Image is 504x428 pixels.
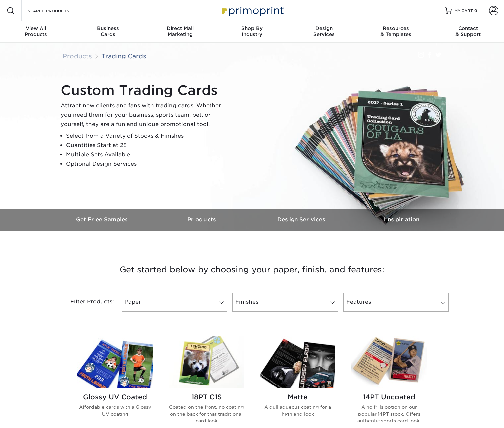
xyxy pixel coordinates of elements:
div: Marketing [144,25,216,37]
span: Direct Mail [144,25,216,31]
div: Cards [72,25,144,37]
h3: Get Free Samples [53,216,152,223]
input: SEARCH PRODUCTS..... [27,7,92,15]
h2: Glossy UV Coated [77,393,153,401]
a: Features [343,293,449,312]
a: Products [152,209,252,231]
h3: Get started below by choosing your paper, finish, and features: [58,255,446,285]
span: Shop By [216,25,288,31]
a: Trading Cards [101,52,146,60]
a: Inspiration [352,209,451,231]
div: Industry [216,25,288,37]
h1: Custom Trading Cards [61,82,227,98]
h3: Products [152,216,252,223]
span: Design [288,25,360,31]
a: Finishes [232,293,338,312]
a: DesignServices [288,21,360,43]
h2: 14PT Uncoated [351,393,427,401]
h2: 18PT C1S [169,393,244,401]
div: & Templates [360,25,432,37]
p: Coated on the front, no coating on the back for that traditional card look [169,404,244,424]
a: BusinessCards [72,21,144,43]
a: Paper [122,293,227,312]
h3: Design Services [252,216,352,223]
a: Get Free Samples [53,209,152,231]
p: A dull aqueous coating for a high end look [260,404,335,417]
a: Contact& Support [432,21,504,43]
a: Direct MailMarketing [144,21,216,43]
span: MY CART [454,8,473,14]
div: Filter Products: [53,293,119,312]
a: Resources& Templates [360,21,432,43]
img: 14PT Uncoated Trading Cards [351,336,427,388]
img: Primoprint [219,3,285,18]
p: Attract new clients and fans with trading cards. Whether you need them for your business, sports ... [61,101,227,129]
span: Resources [360,25,432,31]
img: Matte Trading Cards [260,336,335,388]
li: Optional Design Services [66,159,227,169]
img: Glossy UV Coated Trading Cards [77,336,153,388]
li: Select from a Variety of Stocks & Finishes [66,131,227,141]
p: A no frills option on our popular 14PT stock. Offers authentic sports card look. [351,404,427,424]
li: Quantities Start at 25 [66,141,227,150]
span: 0 [474,8,477,13]
h3: Inspiration [352,216,451,223]
div: & Support [432,25,504,37]
span: Contact [432,25,504,31]
a: Design Services [252,209,352,231]
img: 18PT C1S Trading Cards [169,336,244,388]
a: Shop ByIndustry [216,21,288,43]
li: Multiple Sets Available [66,150,227,159]
div: Services [288,25,360,37]
p: Affordable cards with a Glossy UV coating [77,404,153,417]
span: Business [72,25,144,31]
h2: Matte [260,393,335,401]
a: Products [63,52,92,60]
